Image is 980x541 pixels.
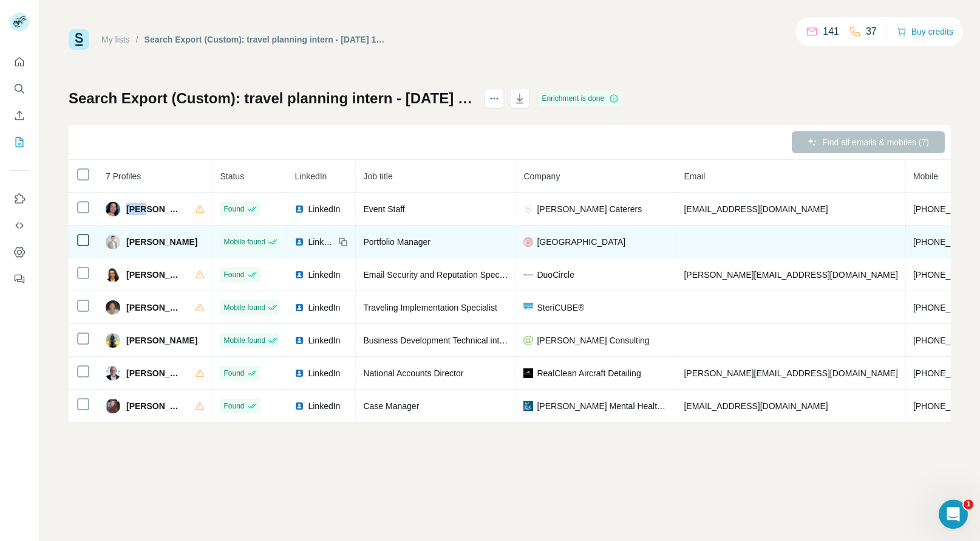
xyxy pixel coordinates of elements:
[308,269,340,281] span: LinkedIn
[308,367,340,379] span: LinkedIn
[308,203,340,215] span: LinkedIn
[223,401,244,412] span: Found
[223,368,244,379] span: Found
[684,204,828,214] span: [EMAIL_ADDRESS][DOMAIN_NAME]
[538,91,622,106] div: Enrichment is done
[126,203,183,215] span: [PERSON_NAME]
[126,302,183,314] span: [PERSON_NAME]
[485,89,504,108] button: actions
[523,336,533,345] img: company-logo
[294,303,304,312] img: LinkedIn logo
[939,500,968,529] iframe: Intercom live chat
[684,368,897,378] span: [PERSON_NAME][EMAIL_ADDRESS][DOMAIN_NAME]
[106,333,120,348] img: Avatar
[106,202,120,216] img: Avatar
[101,35,130,44] a: My lists
[294,204,304,214] img: LinkedIn logo
[106,366,120,381] img: Avatar
[523,270,533,280] img: company-logo
[106,399,120,413] img: Avatar
[145,33,386,46] div: Search Export (Custom): travel planning intern - [DATE] 13:31
[126,236,197,248] span: [PERSON_NAME]
[363,270,516,280] span: Email Security and Reputation Specialist
[10,131,29,153] button: My lists
[363,336,511,345] span: Business Development Technical intern
[10,105,29,126] button: Enrich CSV
[363,368,463,378] span: National Accounts Director
[897,23,953,40] button: Buy credits
[126,334,197,346] span: [PERSON_NAME]
[363,204,404,214] span: Event Staff
[537,302,584,314] span: SteriCUBE®
[363,303,497,312] span: Traveling Implementation Specialist
[523,204,533,214] img: company-logo
[10,215,29,236] button: Use Surfe API
[106,300,120,315] img: Avatar
[223,302,265,313] span: Mobile found
[294,270,304,280] img: LinkedIn logo
[10,78,29,100] button: Search
[523,237,533,247] img: company-logo
[308,236,335,248] span: LinkedIn
[10,188,29,210] button: Use Surfe on LinkedIn
[684,171,705,181] span: Email
[223,269,244,280] span: Found
[10,268,29,290] button: Feedback
[537,334,649,346] span: [PERSON_NAME] Consulting
[223,335,265,346] span: Mobile found
[136,33,138,46] li: /
[294,237,304,247] img: LinkedIn logo
[220,171,244,181] span: Status
[363,401,419,411] span: Case Manager
[10,51,29,73] button: Quick start
[308,400,340,412] span: LinkedIn
[126,269,183,281] span: [PERSON_NAME]
[523,303,533,312] img: company-logo
[523,401,533,411] img: company-logo
[537,400,669,412] span: [PERSON_NAME] Mental Health Services
[363,237,430,247] span: Portfolio Manager
[223,204,244,215] span: Found
[913,171,938,181] span: Mobile
[106,171,141,181] span: 7 Profiles
[684,270,897,280] span: [PERSON_NAME][EMAIL_ADDRESS][DOMAIN_NAME]
[363,171,392,181] span: Job title
[223,236,265,247] span: Mobile found
[294,368,304,378] img: LinkedIn logo
[308,302,340,314] span: LinkedIn
[126,367,183,379] span: [PERSON_NAME]
[294,171,327,181] span: LinkedIn
[294,336,304,345] img: LinkedIn logo
[537,236,625,248] span: [GEOGRAPHIC_DATA]
[10,241,29,263] button: Dashboard
[308,334,340,346] span: LinkedIn
[69,89,474,108] h1: Search Export (Custom): travel planning intern - [DATE] 13:31
[106,267,120,282] img: Avatar
[537,367,641,379] span: RealClean Aircraft Detailing
[126,400,183,412] span: [PERSON_NAME]
[964,500,973,509] span: 1
[537,203,642,215] span: [PERSON_NAME] Caterers
[537,269,574,281] span: DuoCircle
[684,401,828,411] span: [EMAIL_ADDRESS][DOMAIN_NAME]
[523,171,560,181] span: Company
[523,368,533,378] img: company-logo
[823,24,839,39] p: 141
[69,29,89,50] img: Surfe Logo
[866,24,877,39] p: 37
[294,401,304,411] img: LinkedIn logo
[106,235,120,249] img: Avatar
